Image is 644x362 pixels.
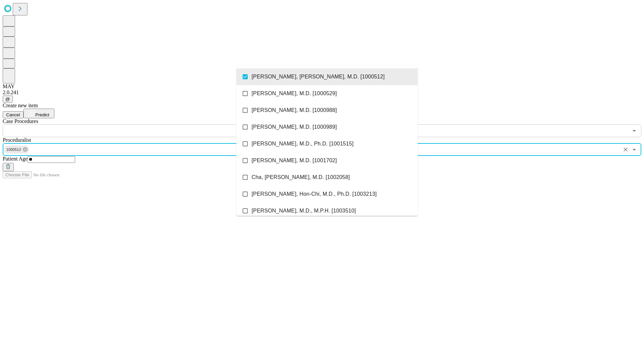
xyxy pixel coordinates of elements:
[252,157,337,165] span: [PERSON_NAME], M.D. [1001702]
[630,145,639,154] button: Close
[3,83,641,89] div: MAY
[3,137,31,143] span: Proceduralist
[252,106,337,114] span: [PERSON_NAME], M.D. [1000988]
[3,96,13,103] button: @
[621,145,630,154] button: Clear
[3,89,641,96] div: 2.0.241
[3,156,28,162] span: Patient Age
[252,190,377,198] span: [PERSON_NAME], Hon-Chi, M.D., Ph.D. [1003213]
[3,111,23,118] button: Cancel
[252,140,354,148] span: [PERSON_NAME], M.D., Ph.D. [1001515]
[252,123,337,131] span: [PERSON_NAME], M.D. [1000989]
[4,146,24,154] span: 1000512
[5,97,10,102] span: @
[3,103,38,108] span: Create new item
[252,173,350,181] span: Cha, [PERSON_NAME], M.D. [1002058]
[23,109,54,118] button: Predict
[3,118,38,124] span: Scheduled Procedure
[6,112,20,117] span: Cancel
[252,89,337,98] span: [PERSON_NAME], M.D. [1000529]
[35,112,49,117] span: Predict
[4,145,29,154] div: 1000512
[252,207,356,215] span: [PERSON_NAME], M.D., M.P.H. [1003510]
[252,73,385,81] span: [PERSON_NAME], [PERSON_NAME], M.D. [1000512]
[630,126,639,135] button: Open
